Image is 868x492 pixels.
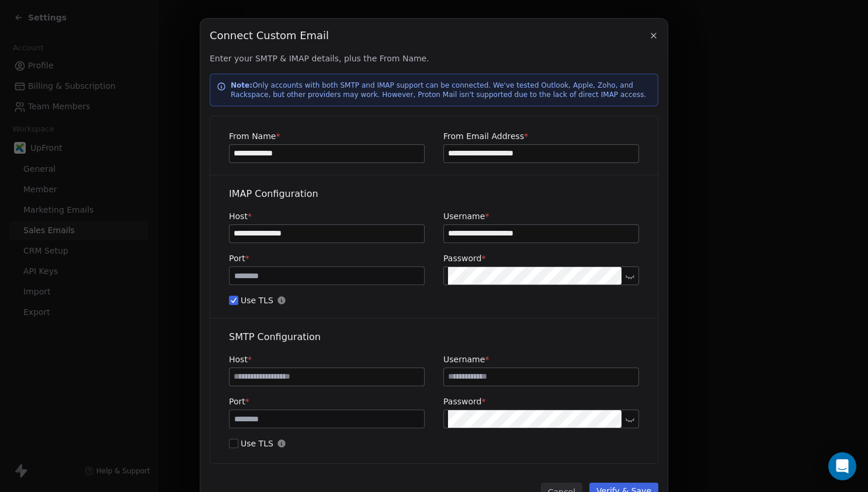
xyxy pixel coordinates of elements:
[229,438,238,449] button: Use TLS
[443,252,639,264] label: Password
[443,396,639,407] label: Password
[229,294,639,306] span: Use TLS
[229,210,425,222] label: Host
[229,187,639,201] div: IMAP Configuration
[229,396,425,407] label: Port
[443,354,639,365] label: Username
[229,294,238,306] button: Use TLS
[229,130,425,142] label: From Name
[229,252,425,264] label: Port
[231,81,252,89] strong: Note:
[229,438,639,449] span: Use TLS
[210,53,658,64] span: Enter your SMTP & IMAP details, plus the From Name.
[443,130,639,142] label: From Email Address
[443,210,639,222] label: Username
[229,330,639,344] div: SMTP Configuration
[231,81,651,99] p: Only accounts with both SMTP and IMAP support can be connected. We've tested Outlook, Apple, Zoho...
[210,28,329,43] span: Connect Custom Email
[229,354,425,365] label: Host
